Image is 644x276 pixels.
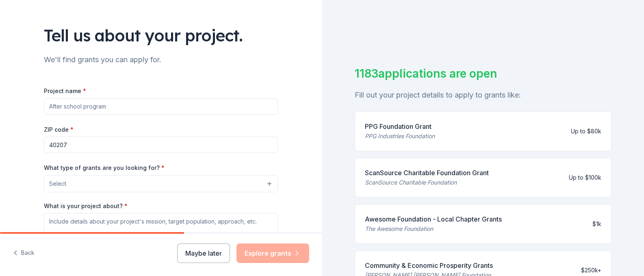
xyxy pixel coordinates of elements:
[365,131,435,141] div: PPG Industries Foundation
[365,122,435,131] div: PPG Foundation Grant
[571,126,601,136] div: Up to $80k
[44,137,278,153] input: 12345 (U.S. only)
[365,168,489,178] div: ScanSource Charitable Foundation Grant
[44,164,165,172] label: What type of grants are you looking for?
[365,224,502,234] div: The Awesome Foundation
[177,243,230,263] button: Maybe later
[581,265,601,275] div: $250k+
[44,87,86,95] label: Project name
[355,89,612,102] div: Fill out your project details to apply to grants like:
[365,261,493,270] div: Community & Economic Prosperity Grants
[44,24,278,47] div: Tell us about your project.
[44,202,128,210] label: What is your project about?
[365,178,489,187] div: ScanSource Charitable Foundation
[569,173,601,183] div: Up to $100k
[592,219,601,229] div: $1k
[44,53,278,66] div: We'll find grants you can apply for.
[355,65,612,82] div: 1183 applications are open
[44,175,278,192] button: Select
[44,98,278,115] input: After school program
[49,179,66,189] span: Select
[365,214,502,224] div: Awesome Foundation - Local Chapter Grants
[13,245,35,262] button: Back
[44,126,74,134] label: ZIP code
